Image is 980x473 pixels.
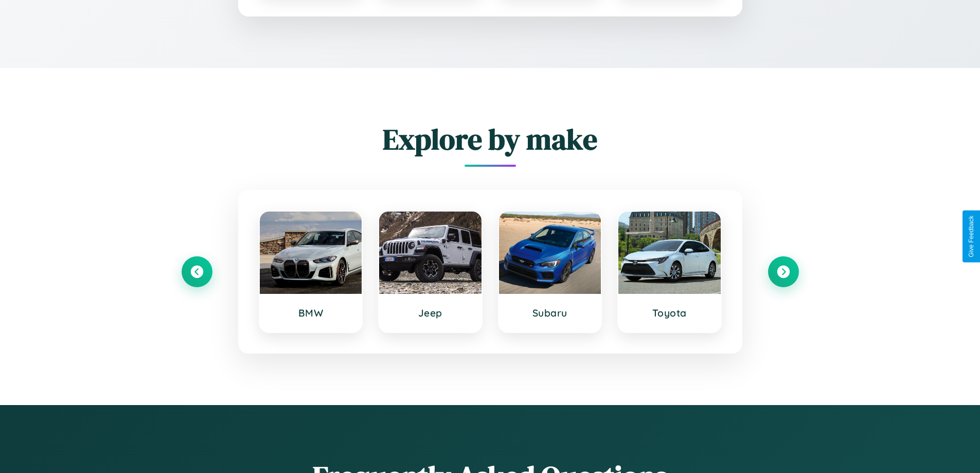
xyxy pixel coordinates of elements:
[270,307,352,319] h3: BMW
[509,307,591,319] h3: Subaru
[182,119,799,159] h2: Explore by make
[968,216,975,257] div: Give Feedback
[629,307,710,319] h3: Toyota
[389,307,471,319] h3: Jeep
